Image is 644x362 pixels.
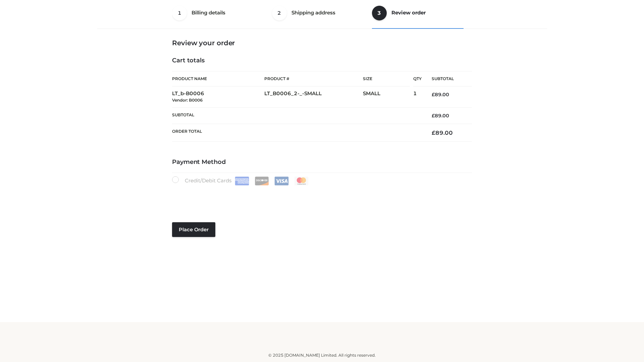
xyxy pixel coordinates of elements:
span: £ [432,113,435,119]
img: Visa [274,177,289,185]
td: LT_B0006_2-_-SMALL [264,86,363,108]
th: Qty [413,71,422,86]
h4: Payment Method [172,159,472,166]
span: £ [432,129,435,136]
th: Subtotal [172,107,422,124]
label: Credit/Debit Cards [172,176,309,185]
th: Subtotal [422,71,472,86]
img: Amex [235,177,249,185]
small: Vendor: B0006 [172,98,203,103]
bdi: 89.00 [432,113,449,119]
th: Product # [264,71,363,86]
iframe: Secure payment input frame [171,184,471,208]
h4: Cart totals [172,57,472,64]
td: SMALL [363,86,413,108]
div: © 2025 [DOMAIN_NAME] Limited. All rights reserved. [100,352,544,359]
td: 1 [413,86,422,108]
h3: Review your order [172,39,472,47]
bdi: 89.00 [432,92,449,98]
th: Size [363,71,410,86]
th: Product Name [172,71,264,86]
span: £ [432,92,435,98]
th: Order Total [172,124,422,142]
bdi: 89.00 [432,129,453,136]
td: LT_b-B0006 [172,86,264,108]
img: Mastercard [294,177,309,185]
button: Place order [172,222,215,237]
img: Discover [255,177,269,185]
